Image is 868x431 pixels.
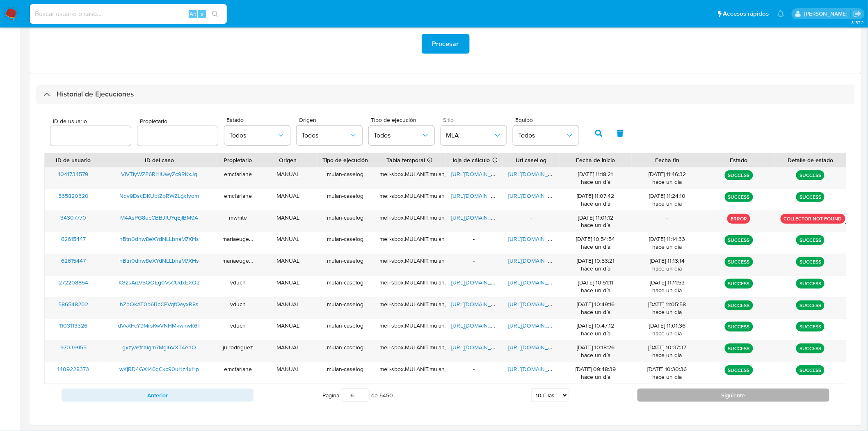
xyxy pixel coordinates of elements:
[777,10,784,17] a: Notificaciones
[190,10,196,18] span: Alt
[804,10,850,18] p: sandra.chabay@mercadolibre.com
[201,10,203,18] span: s
[207,8,224,20] button: search-icon
[723,9,769,18] span: Accesos rápidos
[30,9,227,19] input: Buscar usuario o caso...
[851,19,864,26] span: 3.157.2
[853,9,862,18] a: Salir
